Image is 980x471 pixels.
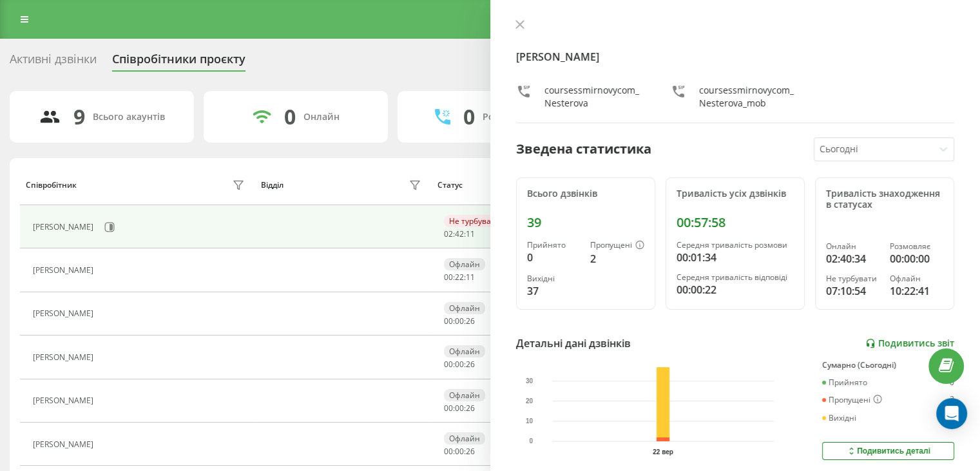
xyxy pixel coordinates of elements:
span: 00 [444,359,453,370]
div: Розмовляє [890,242,943,251]
div: : : [444,360,475,369]
span: 00 [444,446,453,457]
span: 22 [455,272,464,283]
div: 10:22:41 [890,283,943,299]
div: Вихідні [527,274,580,283]
div: : : [444,447,475,456]
div: Офлайн [890,274,943,283]
div: 00:00:00 [890,251,943,266]
div: Всього дзвінків [527,188,644,199]
div: Онлайн [826,242,879,251]
span: 00 [455,446,464,457]
span: 00 [455,316,464,326]
div: Прийнято [822,378,867,387]
div: Пропущені [590,241,644,251]
div: Активні дзвінки [10,52,97,72]
div: [PERSON_NAME] [33,223,97,232]
div: Онлайн [303,112,340,123]
div: 00:00:22 [677,282,794,297]
div: 02:40:34 [826,251,879,266]
div: Статус [437,181,463,190]
div: Співробітник [26,181,77,190]
div: Зведена статистика [516,139,651,159]
text: 10 [526,417,533,425]
div: 07:10:54 [826,283,879,299]
div: coursessmirnovycom_Nesterova_mob [699,84,800,110]
div: Офлайн [444,432,485,445]
text: 20 [526,397,533,405]
div: Тривалість знаходження в статусах [826,188,943,210]
div: Не турбувати [444,215,505,227]
div: Детальні дані дзвінків [516,336,631,351]
div: Вихідні [822,414,856,423]
div: 0 [527,250,580,265]
div: 39 [527,215,644,230]
div: Офлайн [444,345,485,357]
span: 00 [444,403,453,414]
span: 00 [444,272,453,283]
div: Прийнято [527,241,580,250]
div: Пропущені [822,395,882,405]
span: 00 [455,359,464,370]
div: Середня тривалість розмови [677,241,794,250]
div: [PERSON_NAME] [33,440,97,449]
div: Всього акаунтів [93,112,165,123]
button: Подивитись деталі [822,442,954,460]
span: 26 [466,446,475,457]
div: 0 [284,105,296,129]
div: : : [444,404,475,413]
div: 37 [527,283,580,299]
span: 11 [466,272,475,283]
div: coursessmirnovycom_Nesterova [544,84,645,110]
div: 2 [950,395,954,405]
h4: [PERSON_NAME] [516,49,955,65]
div: 0 [950,378,954,387]
div: [PERSON_NAME] [33,396,97,405]
div: Сумарно (Сьогодні) [822,361,954,370]
div: [PERSON_NAME] [33,309,97,318]
div: Подивитись деталі [846,446,930,456]
div: [PERSON_NAME] [33,266,97,275]
div: Не турбувати [826,274,879,283]
div: : : [444,273,475,282]
span: 02 [444,228,453,239]
div: Середня тривалість відповіді [677,273,794,282]
div: 2 [590,251,644,266]
span: 00 [444,316,453,326]
text: 0 [529,438,533,445]
text: 22 вер [653,448,673,456]
div: Open Intercom Messenger [936,398,967,429]
a: Подивитись звіт [865,338,954,349]
span: 26 [466,316,475,326]
span: 11 [466,228,475,239]
span: 26 [466,359,475,370]
div: [PERSON_NAME] [33,353,97,362]
div: 00:01:34 [677,250,794,265]
span: 42 [455,228,464,239]
span: 00 [455,403,464,414]
div: : : [444,317,475,326]
div: Відділ [261,181,283,190]
span: 26 [466,403,475,414]
div: Співробітники проєкту [112,52,245,72]
div: Офлайн [444,389,485,401]
div: Офлайн [444,258,485,270]
div: Тривалість усіх дзвінків [677,188,794,199]
div: 0 [463,105,475,129]
div: 9 [73,105,85,129]
div: 00:57:58 [677,215,794,230]
div: Розмовляють [483,112,545,123]
div: : : [444,230,475,239]
div: Офлайн [444,302,485,314]
text: 30 [526,377,533,385]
